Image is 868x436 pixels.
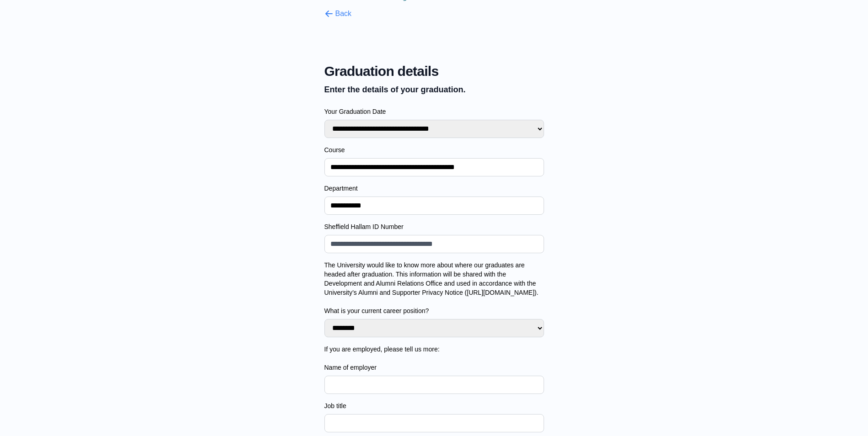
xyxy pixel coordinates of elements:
[324,63,544,80] span: Graduation details
[324,8,352,19] button: Back
[324,145,544,154] label: Course
[324,261,544,315] label: The University would like to know more about where our graduates are headed after graduation. Thi...
[324,345,544,372] label: If you are employed, please tell us more: Name of employer
[324,107,544,116] label: Your Graduation Date
[324,83,544,96] p: Enter the details of your graduation.
[324,222,544,231] label: Sheffield Hallam ID Number
[324,184,544,193] label: Department
[324,401,544,410] label: Job title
